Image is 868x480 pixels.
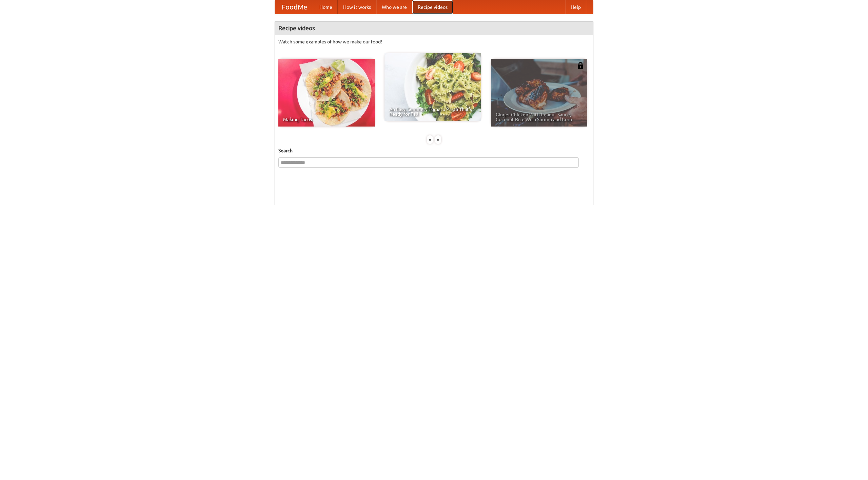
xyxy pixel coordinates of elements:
a: Help [565,0,586,14]
div: » [435,135,441,144]
h4: Recipe videos [275,21,593,35]
a: Home [314,0,338,14]
a: Recipe videos [412,0,453,14]
span: An Easy, Summery Tomato Pasta That's Ready for Fall [389,107,476,116]
a: Who we are [376,0,412,14]
div: « [427,135,433,144]
p: Watch some examples of how we make our food! [278,38,590,45]
a: FoodMe [275,0,314,14]
a: Making Tacos [278,59,375,127]
span: Making Tacos [283,117,370,122]
a: An Easy, Summery Tomato Pasta That's Ready for Fall [384,53,481,121]
img: 483408.png [577,62,584,69]
a: How it works [338,0,376,14]
h5: Search [278,147,590,154]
